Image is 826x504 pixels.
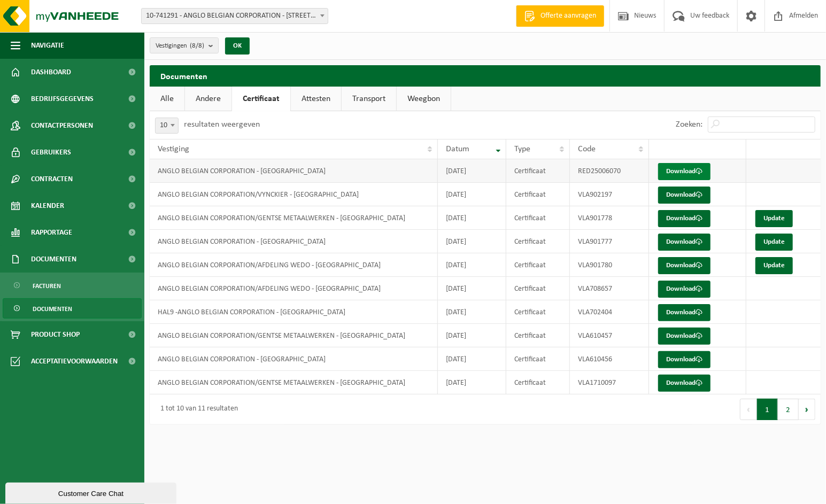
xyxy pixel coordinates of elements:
[31,166,73,192] span: Contracten
[155,118,179,134] span: 10
[150,347,438,371] td: ANGLO BELGIAN CORPORATION - [GEOGRAPHIC_DATA]
[676,121,703,129] label: Zoeken:
[658,328,711,345] a: Download
[31,59,71,86] span: Dashboard
[538,11,599,21] span: Offerte aanvragen
[31,192,64,219] span: Kalender
[438,277,506,300] td: [DATE]
[570,206,649,230] td: VLA901778
[3,298,142,319] a: Documenten
[438,324,506,347] td: [DATE]
[755,210,793,227] a: Update
[570,183,649,206] td: VLA902197
[31,321,80,348] span: Product Shop
[658,281,711,298] a: Download
[658,187,711,204] a: Download
[570,277,649,300] td: VLA708657
[232,87,290,111] a: Certificaat
[158,145,189,153] span: Vestiging
[150,277,438,300] td: ANGLO BELGIAN CORPORATION/AFDELING WEDO - [GEOGRAPHIC_DATA]
[31,32,64,59] span: Navigatie
[757,399,778,420] button: 1
[291,87,341,111] a: Attesten
[506,277,570,300] td: Certificaat
[397,87,451,111] a: Weegbon
[506,183,570,206] td: Certificaat
[150,206,438,230] td: ANGLO BELGIAN CORPORATION/GENTSE METAALWERKEN - [GEOGRAPHIC_DATA]
[31,348,118,375] span: Acceptatievoorwaarden
[506,347,570,371] td: Certificaat
[150,253,438,277] td: ANGLO BELGIAN CORPORATION/AFDELING WEDO - [GEOGRAPHIC_DATA]
[658,351,711,368] a: Download
[150,324,438,347] td: ANGLO BELGIAN CORPORATION/GENTSE METAALWERKEN - [GEOGRAPHIC_DATA]
[740,399,757,420] button: Previous
[33,299,72,319] span: Documenten
[570,324,649,347] td: VLA610457
[155,400,238,419] div: 1 tot 10 van 11 resultaten
[150,230,438,253] td: ANGLO BELGIAN CORPORATION - [GEOGRAPHIC_DATA]
[506,230,570,253] td: Certificaat
[150,371,438,394] td: ANGLO BELGIAN CORPORATION/GENTSE METAALWERKEN - [GEOGRAPHIC_DATA]
[658,234,711,251] a: Download
[150,159,438,183] td: ANGLO BELGIAN CORPORATION - [GEOGRAPHIC_DATA]
[658,257,711,274] a: Download
[150,183,438,206] td: ANGLO BELGIAN CORPORATION/VYNCKIER - [GEOGRAPHIC_DATA]
[514,145,530,153] span: Type
[156,118,178,133] span: 10
[141,8,328,24] span: 10-741291 - ANGLO BELGIAN CORPORATION - 9000 GENT, WIEDAUWKAAI 43
[3,275,142,296] a: Facturen
[142,9,328,24] span: 10-741291 - ANGLO BELGIAN CORPORATION - 9000 GENT, WIEDAUWKAAI 43
[438,159,506,183] td: [DATE]
[506,300,570,324] td: Certificaat
[31,86,94,112] span: Bedrijfsgegevens
[31,219,72,246] span: Rapportage
[184,120,260,129] label: resultaten weergeven
[33,276,61,296] span: Facturen
[570,230,649,253] td: VLA901777
[506,206,570,230] td: Certificaat
[150,65,821,86] h2: Documenten
[658,210,711,227] a: Download
[342,87,396,111] a: Transport
[755,257,793,274] a: Update
[506,371,570,394] td: Certificaat
[755,234,793,251] a: Update
[570,159,649,183] td: RED25006070
[150,37,219,53] button: Vestigingen(8/8)
[578,145,596,153] span: Code
[778,399,799,420] button: 2
[658,304,711,321] a: Download
[31,112,93,139] span: Contactpersonen
[185,87,231,111] a: Andere
[658,163,711,180] a: Download
[190,42,204,49] count: (8/8)
[31,139,71,166] span: Gebruikers
[438,183,506,206] td: [DATE]
[506,159,570,183] td: Certificaat
[570,347,649,371] td: VLA610456
[438,253,506,277] td: [DATE]
[570,253,649,277] td: VLA901780
[225,37,250,55] button: OK
[438,230,506,253] td: [DATE]
[438,206,506,230] td: [DATE]
[516,5,604,27] a: Offerte aanvragen
[5,480,179,504] iframe: chat widget
[506,253,570,277] td: Certificaat
[658,375,711,392] a: Download
[570,300,649,324] td: VLA702404
[799,399,815,420] button: Next
[506,324,570,347] td: Certificaat
[150,87,184,111] a: Alle
[31,246,76,273] span: Documenten
[446,145,469,153] span: Datum
[438,300,506,324] td: [DATE]
[570,371,649,394] td: VLA1710097
[438,371,506,394] td: [DATE]
[150,300,438,324] td: HAL9 -ANGLO BELGIAN CORPORATION - [GEOGRAPHIC_DATA]
[438,347,506,371] td: [DATE]
[156,38,204,54] span: Vestigingen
